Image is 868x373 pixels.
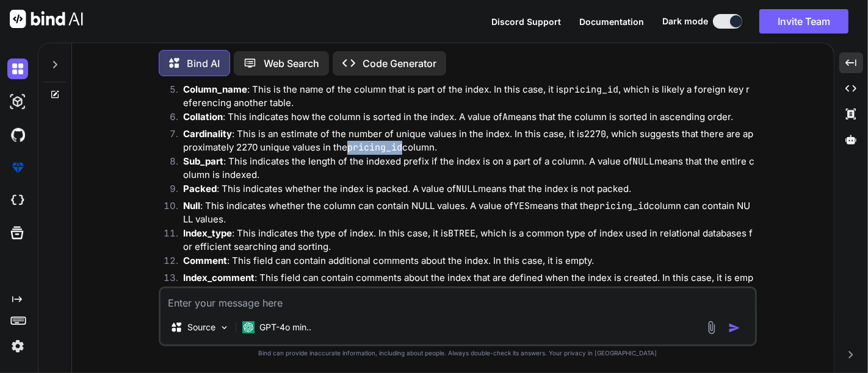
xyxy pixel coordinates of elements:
[183,271,754,299] p: : This field can contain comments about the index that are defined when the index is created. In ...
[728,322,740,334] img: icon
[187,321,215,333] p: Source
[183,127,754,155] p: : This is an estimate of the number of unique values in the index. In this case, it is , which su...
[363,56,436,71] p: Code Generator
[183,227,754,254] p: : This indicates the type of index. In this case, it is , which is a common type of index used in...
[513,200,530,212] code: YES
[187,56,220,71] p: Bind AI
[183,227,232,239] strong: Index_type
[183,155,223,167] strong: Sub_part
[704,321,718,335] img: attachment
[183,155,754,182] p: : This indicates the length of the indexed prefix if the index is on a part of a column. A value ...
[183,110,754,124] p: : This indicates how the column is sorted in the index. A value of means that the column is sorte...
[259,321,311,333] p: GPT-4o min..
[183,111,223,123] strong: Collation
[563,83,618,96] code: pricing_id
[7,336,28,357] img: settings
[448,227,476,240] code: BTREE
[347,141,402,154] code: pricing_id
[662,15,708,27] span: Dark mode
[219,322,230,333] img: Pick Models
[456,183,478,195] code: NULL
[594,200,649,212] code: pricing_id
[159,349,757,358] p: Bind can provide inaccurate information, including about people. Always double-check its answers....
[491,15,561,28] button: Discord Support
[183,182,754,196] p: : This indicates whether the index is packed. A value of means that the index is not packed.
[183,83,754,110] p: : This is the name of the column that is part of the index. In this case, it is , which is likely...
[7,190,28,211] img: cloudideIcon
[183,199,754,227] p: : This indicates whether the column can contain NULL values. A value of means that the column can...
[183,255,227,266] strong: Comment
[579,15,644,28] button: Documentation
[242,321,255,333] img: GPT-4o mini
[183,254,754,268] p: : This field can contain additional comments about the index. In this case, it is empty.
[502,111,508,123] code: A
[183,128,232,140] strong: Cardinality
[632,155,654,168] code: NULL
[10,10,83,28] img: Bind AI
[759,9,848,34] button: Invite Team
[584,128,606,140] code: 2270
[7,157,28,178] img: premium
[7,59,28,79] img: darkChat
[7,91,28,112] img: darkAi-studio
[183,272,255,283] strong: Index_comment
[183,200,200,211] strong: Null
[183,83,247,95] strong: Column_name
[579,16,644,27] span: Documentation
[264,56,319,71] p: Web Search
[491,16,561,27] span: Discord Support
[183,183,217,194] strong: Packed
[7,124,28,145] img: githubDark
